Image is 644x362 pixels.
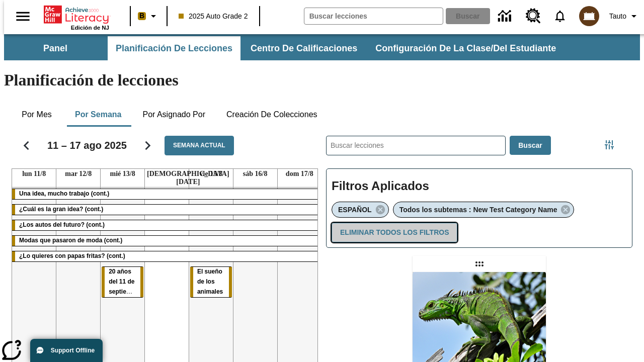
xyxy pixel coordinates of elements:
[605,7,644,25] button: Perfil/Configuración
[12,236,321,246] div: Modas que pasaron de moda (cont.)
[134,7,164,25] button: Boost El color de la clase es anaranjado claro. Cambiar el color de la clase.
[190,267,232,297] div: El sueño de los animales
[4,36,565,60] div: Subbarra de navegación
[135,133,160,158] button: Seguir
[19,190,109,197] span: Una idea, mucho trabajo (cont.)
[327,136,505,155] input: Buscar lecciones
[332,223,457,242] button: Eliminar todos los filtros
[284,169,315,179] a: 17 de agosto de 2025
[326,168,632,248] div: Filtros Aplicados
[332,174,627,199] h2: Filtros Aplicados
[102,267,143,297] div: 20 años del 11 de septiembre
[241,169,270,179] a: 16 de agosto de 2025
[198,169,225,179] a: 15 de agosto de 2025
[332,202,389,218] div: Eliminar ESPAÑOL el ítem seleccionado del filtro
[108,36,240,60] button: Planificación de lecciones
[599,135,619,155] button: Menú lateral de filtros
[510,136,550,155] button: Buscar
[399,206,557,214] span: Todos los subtemas : New Test Category Name
[573,3,605,29] button: Escoja un nuevo avatar
[145,169,231,187] a: 14 de agosto de 2025
[51,347,95,354] span: Support Offline
[547,3,573,29] a: Notificaciones
[179,11,248,22] span: 2025 Auto Grade 2
[197,268,223,295] span: El sueño de los animales
[63,169,94,179] a: 12 de agosto de 2025
[471,256,488,272] div: Lección arrastrable: Lluvia de iguanas
[20,169,48,179] a: 11 de agosto de 2025
[304,8,443,24] input: Buscar campo
[19,252,125,259] span: ¿Lo quieres con papas fritas? (cont.)
[19,221,105,228] span: ¿Los autos del futuro? (cont.)
[139,10,144,22] span: B
[47,139,127,151] h2: 11 – 17 ago 2025
[609,11,626,22] span: Tauto
[19,237,122,244] span: Modas que pasaron de moda (cont.)
[71,25,109,31] span: Edición de NJ
[4,71,640,89] h1: Planificación de lecciones
[12,251,321,261] div: ¿Lo quieres con papas fritas? (cont.)
[367,36,564,60] button: Configuración de la clase/del estudiante
[4,34,640,60] div: Subbarra de navegación
[44,5,109,25] a: Portada
[67,103,129,127] button: Por semana
[12,205,321,215] div: ¿Cuál es la gran idea? (cont.)
[579,6,599,26] img: avatar image
[338,206,372,214] span: ESPAÑOL
[14,133,39,158] button: Regresar
[108,169,137,179] a: 13 de agosto de 2025
[520,3,547,30] a: Centro de recursos, Se abrirá en una pestaña nueva.
[492,3,520,30] a: Centro de información
[12,220,321,230] div: ¿Los autos del futuro? (cont.)
[165,136,234,155] button: Semana actual
[393,202,575,218] div: Eliminar Todos los subtemas : New Test Category Name el ítem seleccionado del filtro
[30,339,103,362] button: Support Offline
[12,103,62,127] button: Por mes
[218,103,326,127] button: Creación de colecciones
[109,268,141,295] span: 20 años del 11 de septiembre
[44,4,109,31] div: Portada
[134,103,213,127] button: Por asignado por
[19,206,103,213] span: ¿Cuál es la gran idea? (cont.)
[12,189,321,199] div: Una idea, mucho trabajo (cont.)
[243,36,365,60] button: Centro de calificaciones
[5,36,106,60] button: Panel
[8,2,38,31] button: Abrir el menú lateral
